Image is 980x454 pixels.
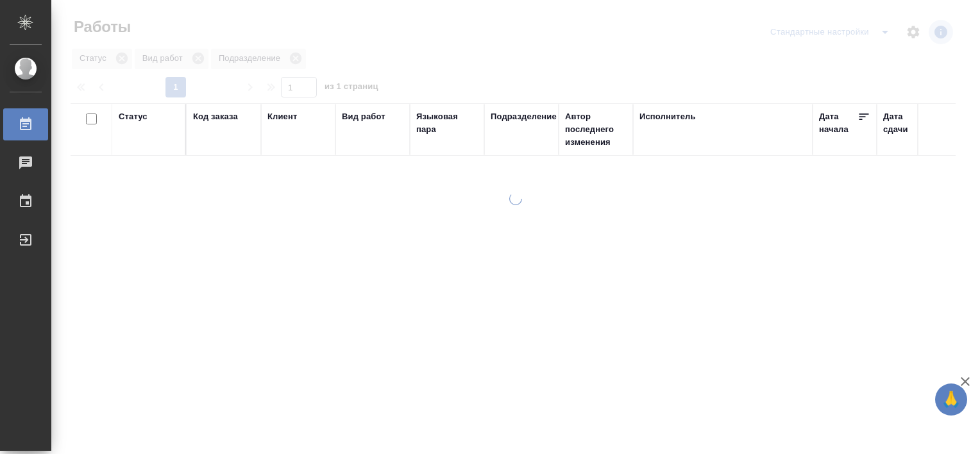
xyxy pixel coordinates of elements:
div: Исполнитель [639,110,696,123]
div: Автор последнего изменения [565,110,627,149]
div: Статус [119,110,148,123]
div: Дата сдачи [883,110,922,136]
div: Вид работ [342,110,385,123]
div: Дата начала [819,110,857,136]
div: Клиент [267,110,297,123]
button: 🙏 [935,383,967,416]
span: 🙏 [940,386,962,413]
div: Код заказа [193,110,238,123]
div: Языковая пара [416,110,478,136]
div: Подразделение [491,110,557,123]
